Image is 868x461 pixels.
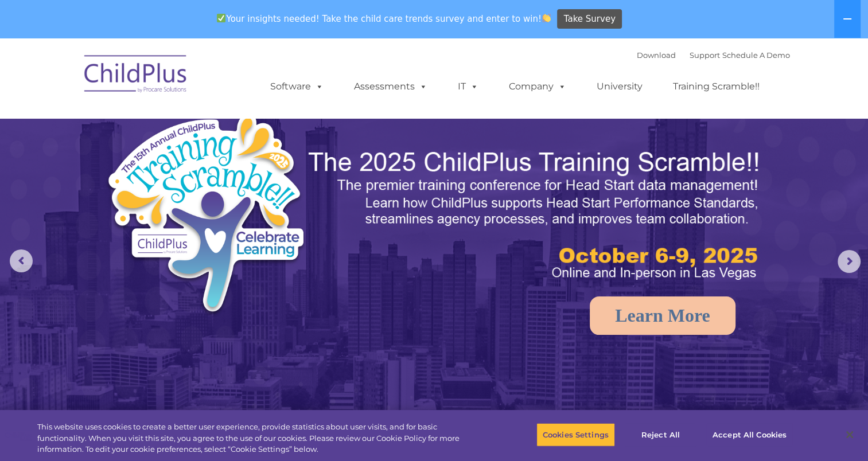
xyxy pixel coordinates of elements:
font: | [637,50,790,60]
a: Learn More [590,296,735,335]
span: Phone number [159,123,208,131]
a: Software [259,75,335,98]
button: Close [837,422,862,447]
span: Your insights needed! Take the child care trends survey and enter to win! [212,7,556,30]
span: Last name [159,76,194,84]
img: ChildPlus by Procare Solutions [79,47,193,104]
a: Assessments [342,75,439,98]
a: Take Survey [557,9,622,29]
a: IT [446,75,490,98]
img: ✅ [217,14,225,22]
a: Schedule A Demo [722,50,790,60]
a: Training Scramble!! [661,75,771,98]
img: 👏 [542,14,551,22]
a: Support [690,50,720,60]
span: Take Survey [564,9,616,29]
a: Company [497,75,578,98]
a: Download [637,50,676,60]
div: This website uses cookies to create a better user experience, provide statistics about user visit... [37,421,477,455]
button: Reject All [625,423,696,447]
button: Cookies Settings [536,423,615,447]
a: University [585,75,654,98]
button: Accept All Cookies [706,423,793,447]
